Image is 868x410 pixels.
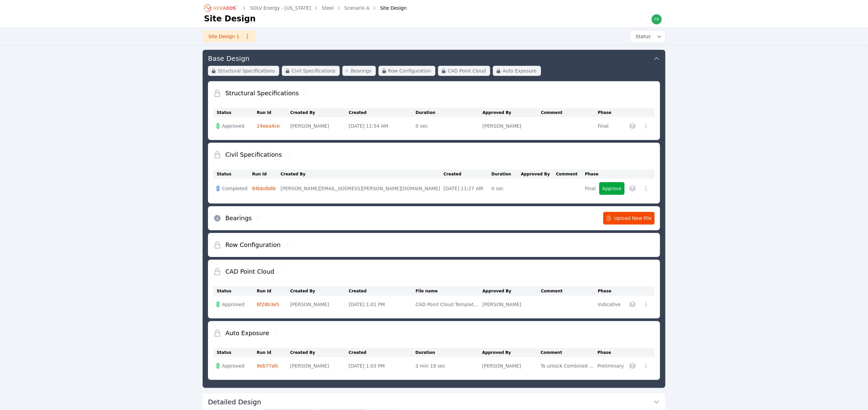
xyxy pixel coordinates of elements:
a: 6f28b3e5 [257,302,279,307]
div: CAD Point Cloud Template_dummy row.csv [416,301,479,308]
div: Final [585,185,595,192]
div: 0 sec [416,123,479,129]
span: Approved [222,301,244,308]
th: Created [349,286,416,296]
div: 3 min 19 sec [415,363,479,369]
button: Detailed Design [208,393,660,409]
nav: Breadcrumb [204,3,407,13]
td: [PERSON_NAME] [482,357,541,375]
span: Completed [222,185,247,192]
div: Indicative [598,301,622,308]
span: Auto Exposure [503,67,537,74]
div: Preliminary [598,363,624,369]
td: [PERSON_NAME] [482,117,541,135]
td: [DATE] 1:03 PM [349,357,416,375]
button: Status [630,30,665,42]
h2: Auto Exposure [225,328,269,338]
td: [PERSON_NAME] [290,117,349,135]
td: [DATE] 1:01 PM [349,296,416,313]
span: Upload New File [606,215,652,222]
a: Upload New File [603,212,655,225]
th: Created [349,348,416,357]
th: Comment [541,348,598,357]
img: frida.manzo@nevados.solar [651,14,662,25]
a: Site Design 1 [203,30,256,42]
th: Status [213,348,257,357]
th: Phase [585,169,599,179]
a: 9eb77afc [257,363,279,369]
a: 24eea4ce [257,123,280,129]
th: Status [213,108,257,117]
span: Approved [222,123,244,129]
div: Final [598,123,614,129]
a: Steel [322,5,334,11]
th: Run Id [257,348,290,357]
a: Scenario A [344,5,369,11]
th: Created By [281,169,443,179]
th: Phase [598,348,627,357]
div: Base DesignStructural SpecificationsCivil SpecificationsBearingsRow ConfigurationCAD Point CloudA... [203,50,665,388]
span: Row Configuration [388,67,431,74]
h2: Civil Specifications [225,150,282,159]
th: Comment [541,108,598,117]
div: 0 sec [492,185,518,192]
span: CAD Point Cloud [448,67,486,74]
td: [PERSON_NAME] [482,296,541,313]
th: Status [213,169,252,179]
span: Bearings [351,67,371,74]
h3: Detailed Design [208,397,261,407]
th: Duration [492,169,521,179]
th: Run Id [257,108,290,117]
td: [DATE] 11:27 AM [444,179,492,198]
td: [PERSON_NAME] [290,357,349,375]
th: Comment [541,286,598,296]
th: Run Id [252,169,281,179]
th: Approved By [482,108,541,117]
th: Created [349,108,416,117]
a: SOLV Energy - [US_STATE] [250,5,311,11]
th: Created By [290,286,349,296]
th: File name [416,286,482,296]
th: Created By [290,108,349,117]
th: Created By [290,348,349,357]
td: [PERSON_NAME] [290,296,349,313]
th: Duration [415,348,482,357]
th: Approved By [521,169,556,179]
th: Duration [416,108,482,117]
span: Approved [222,363,244,369]
th: Phase [598,286,626,296]
th: Approved By [482,348,541,357]
h3: Base Design [208,54,249,63]
td: [DATE] 11:54 AM [349,117,416,135]
span: Structural Specifications [218,67,275,74]
th: Approved By [482,286,541,296]
h2: Row Configuration [225,240,281,250]
span: Status [633,33,651,40]
th: Run Id [257,286,290,296]
button: Base Design [208,50,660,66]
td: [PERSON_NAME][EMAIL_ADDRESS][PERSON_NAME][DOMAIN_NAME] [281,179,443,198]
a: 84bbdb8b [252,186,276,191]
th: Status [213,286,257,296]
div: Site Design [371,5,407,11]
h2: Bearings [225,214,252,223]
th: Comment [556,169,585,179]
button: Approve [599,182,625,195]
th: Created [444,169,492,179]
h2: CAD Point Cloud [225,267,274,276]
h2: Structural Specifications [225,89,299,98]
div: To unlock Combined Point File [541,363,594,369]
h1: Site Design [204,13,256,24]
th: Phase [598,108,617,117]
span: Civil Specifications [292,67,335,74]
